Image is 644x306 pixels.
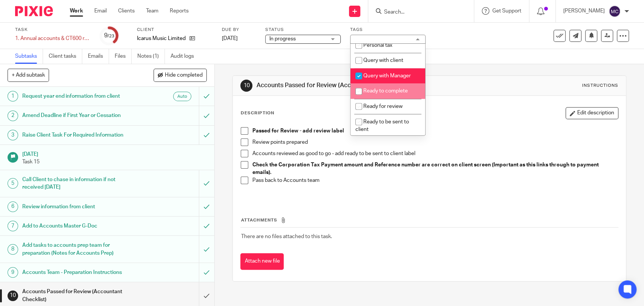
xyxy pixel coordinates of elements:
[252,177,618,184] p: Pass back to Accounts team
[8,130,18,140] div: 3
[49,49,82,64] a: Client tasks
[137,49,165,64] a: Notes (1)
[118,7,135,15] a: Clients
[8,244,18,255] div: 8
[22,286,135,305] h1: Accounts Passed for Review (Accountant Checklist)
[241,234,332,239] span: There are no files attached to this task.
[355,119,409,132] span: Ready to be sent to client
[8,221,18,231] div: 7
[22,220,135,232] h1: Add to Accounts Master G-Doc
[146,7,158,15] a: Team
[137,35,186,42] p: Icarus Music Limited
[240,253,284,270] button: Attach new file
[22,174,135,193] h1: Call Client to chase in information if not received [DATE]
[8,178,18,189] div: 5
[257,81,446,89] h1: Accounts Passed for Review (Accountant Checklist)
[252,150,618,157] p: Accounts reviewed as good to go - add ready to be sent to client label
[137,27,212,33] label: Client
[115,49,132,64] a: Files
[22,201,135,212] h1: Review information from client
[171,49,200,64] a: Audit logs
[252,128,344,134] strong: Passed for Review - add review label
[15,6,53,16] img: Pixie
[252,138,618,146] p: Review points prepared
[240,110,274,116] p: Description
[70,7,83,15] a: Work
[492,8,521,14] span: Get Support
[154,69,207,81] button: Hide completed
[8,111,18,121] div: 2
[22,149,207,158] h1: [DATE]
[563,7,605,15] p: [PERSON_NAME]
[363,43,392,48] span: Personal tax
[8,201,18,212] div: 6
[173,92,191,101] div: Auto
[350,27,426,33] label: Tags
[15,27,91,33] label: Task
[8,91,18,101] div: 1
[383,9,451,16] input: Search
[222,27,256,33] label: Due by
[15,35,91,42] div: 1. Annual accounts &amp; CT600 return
[363,73,411,78] span: Query with Manager
[22,110,135,121] h1: Amend Deadline if First Year or Cessation
[265,27,341,33] label: Status
[8,291,18,301] div: 10
[252,162,599,175] strong: Check the Corporation Tax Payment amount and Reference number are correct on client screen (Impor...
[582,83,618,89] div: Instructions
[609,5,621,17] img: svg%3E
[170,7,189,15] a: Reports
[22,129,135,141] h1: Raise Client Task For Required Information
[8,267,18,278] div: 9
[22,158,207,166] p: Task 15
[88,49,109,64] a: Emails
[363,88,408,94] span: Ready to complete
[94,7,107,15] a: Email
[222,36,238,41] span: [DATE]
[240,80,252,92] div: 10
[165,72,203,78] span: Hide completed
[363,58,403,63] span: Query with client
[22,240,135,259] h1: Add tasks to accounts prep team for preparation (Notes for Accounts Prep)
[241,218,277,222] span: Attachments
[104,31,114,40] div: 9
[566,107,618,119] button: Edit description
[22,91,135,102] h1: Request year end information from client
[22,267,135,278] h1: Accounts Team - Preparation Instructions
[269,36,296,42] span: In progress
[363,104,403,109] span: Ready for review
[15,35,91,42] div: 1. Annual accounts & CT600 return
[108,34,114,38] small: /23
[8,69,49,81] button: + Add subtask
[15,49,43,64] a: Subtasks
